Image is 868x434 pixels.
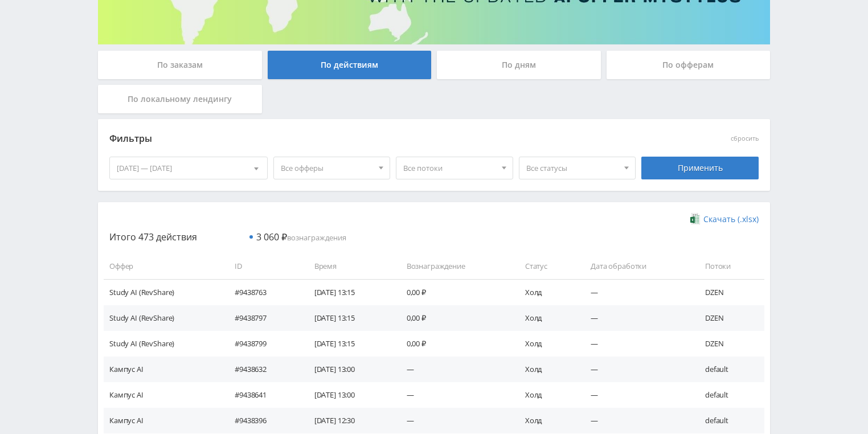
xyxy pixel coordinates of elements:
button: сбросить [731,135,759,142]
td: — [395,408,514,433]
td: [DATE] 13:15 [303,331,395,357]
td: #9438797 [223,305,303,331]
td: default [694,382,764,408]
div: [DATE] — [DATE] [110,157,267,179]
div: Фильтры [109,130,595,148]
td: — [579,408,694,433]
td: — [579,382,694,408]
td: Вознаграждение [395,253,514,279]
span: Все потоки [403,157,496,179]
td: Дата обработки [579,253,694,279]
td: Кампус AI [104,357,223,382]
td: #9438641 [223,382,303,408]
span: Все офферы [281,157,373,179]
td: Study AI (RevShare) [104,331,223,357]
span: Скачать (.xlsx) [703,215,759,224]
td: Статус [514,253,579,279]
td: Потоки [694,253,764,279]
td: [DATE] 13:15 [303,279,395,305]
td: [DATE] 13:15 [303,305,395,331]
td: ID [223,253,303,279]
td: Study AI (RevShare) [104,279,223,305]
div: По действиям [268,51,432,79]
td: 0,00 ₽ [395,305,514,331]
td: DZEN [694,279,764,305]
td: Кампус AI [104,382,223,408]
td: — [579,357,694,382]
td: DZEN [694,331,764,357]
span: 3 060 ₽ [256,231,287,243]
td: #9438763 [223,279,303,305]
td: Кампус AI [104,408,223,433]
td: 0,00 ₽ [395,331,514,357]
div: Применить [641,157,759,179]
td: Холд [514,305,579,331]
td: — [579,305,694,331]
td: Оффер [104,253,223,279]
td: Холд [514,331,579,357]
td: default [694,408,764,433]
td: default [694,357,764,382]
span: Итого 473 действия [109,231,197,243]
td: #9438632 [223,357,303,382]
td: Холд [514,408,579,433]
td: [DATE] 12:30 [303,408,395,433]
div: По дням [437,51,601,79]
img: xlsx [690,213,700,224]
td: DZEN [694,305,764,331]
td: Холд [514,382,579,408]
a: Скачать (.xlsx) [690,214,759,225]
div: По офферам [607,51,771,79]
td: 0,00 ₽ [395,279,514,305]
td: Время [303,253,395,279]
td: Study AI (RevShare) [104,305,223,331]
td: #9438799 [223,331,303,357]
td: Холд [514,357,579,382]
span: вознаграждения [256,232,346,243]
td: — [579,331,694,357]
div: По локальному лендингу [98,85,262,113]
td: — [395,357,514,382]
td: [DATE] 13:00 [303,382,395,408]
span: Все статусы [526,157,619,179]
div: По заказам [98,51,262,79]
td: — [395,382,514,408]
td: Холд [514,279,579,305]
td: — [579,279,694,305]
td: #9438396 [223,408,303,433]
td: [DATE] 13:00 [303,357,395,382]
